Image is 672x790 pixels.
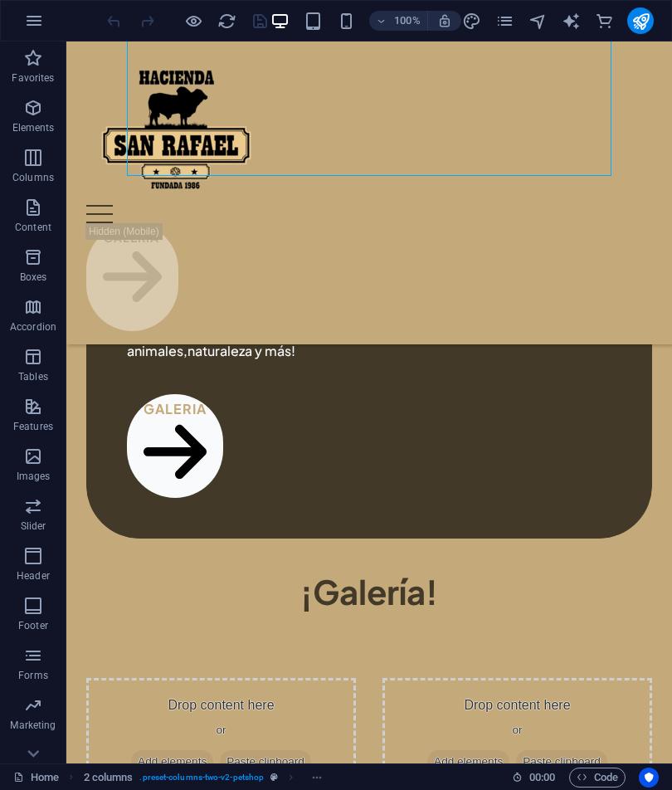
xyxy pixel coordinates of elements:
[217,11,236,31] button: reload
[512,768,556,788] h6: Session time
[20,636,290,754] div: Drop content here
[13,420,53,433] p: Features
[639,768,659,788] button: Usercentrics
[528,12,548,31] i: Navigator
[569,768,626,788] button: Code
[561,11,581,31] button: text_generator
[361,709,443,732] span: Add elements
[631,12,650,31] i: Publish
[270,773,278,782] i: This element is a customizable preset
[594,11,614,31] button: commerce
[139,768,264,788] span: . preset-columns-two-v2-petshop
[12,71,54,85] p: Favorites
[495,12,514,31] i: Pages (Ctrl+Alt+S)
[17,569,50,583] p: Header
[450,709,541,732] span: Paste clipboard
[15,221,51,234] p: Content
[369,11,428,31] button: 100%
[627,7,654,34] button: publish
[20,182,112,290] a: Galeria
[10,719,56,732] p: Marketing
[394,11,421,31] h6: 100%
[10,320,56,334] p: Accordion
[17,470,51,483] p: Images
[13,768,59,788] a: Click to cancel selection. Double-click to open Pages
[84,768,134,788] span: Click to select. Double-click to edit
[18,669,48,682] p: Forms
[577,768,618,788] span: Code
[562,12,581,31] i: AI Writer
[316,636,586,754] div: Drop content here
[20,271,47,284] p: Boxes
[437,13,452,28] i: On resize automatically adjust zoom level to fit chosen device.
[494,11,514,31] button: pages
[12,171,54,184] p: Columns
[12,121,55,134] p: Elements
[84,768,331,788] nav: breadcrumb
[528,11,548,31] button: navigator
[529,768,555,788] span: 00 00
[18,619,48,632] p: Footer
[18,370,48,383] p: Tables
[595,12,614,31] i: Commerce
[65,709,147,732] span: Add elements
[153,709,245,732] span: Paste clipboard
[183,11,203,31] button: Click here to leave preview mode and continue editing
[21,519,46,533] p: Slider
[461,11,481,31] button: design
[541,771,543,783] span: :
[217,12,236,31] i: Reload page
[462,12,481,31] i: Design (Ctrl+Alt+Y)
[61,353,157,456] a: galeria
